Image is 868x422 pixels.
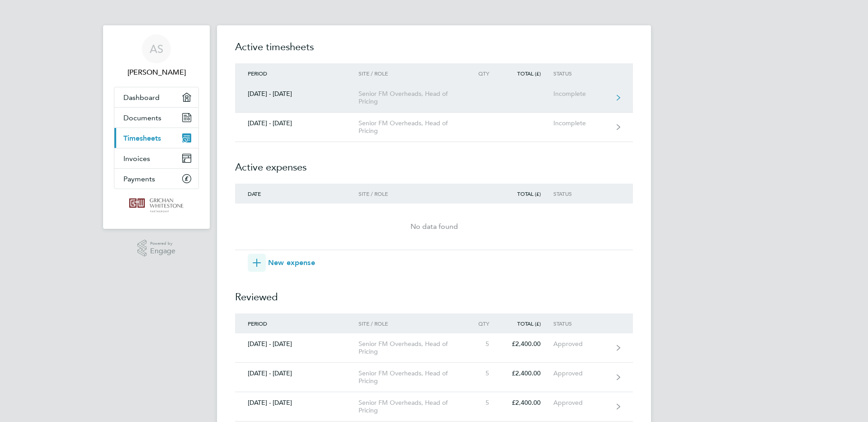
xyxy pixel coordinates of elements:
div: Approved [553,340,609,348]
span: Timesheets [123,134,161,142]
div: Qty [462,70,502,76]
div: 5 [462,399,502,407]
div: 5 [462,340,502,348]
div: [DATE] - [DATE] [235,370,359,377]
a: AS[PERSON_NAME] [114,34,199,78]
span: Powered by [150,240,175,247]
div: £2,400.00 [502,370,553,377]
span: Alan Sawyer [114,67,199,78]
div: Status [553,320,609,327]
div: Senior FM Overheads, Head of Pricing [359,370,462,385]
a: [DATE] - [DATE]Senior FM Overheads, Head of Pricing5£2,400.00Approved [235,363,633,392]
h2: Reviewed [235,272,633,313]
div: Site / Role [359,190,462,197]
div: Site / Role [359,320,462,327]
a: Invoices [114,148,198,168]
span: Documents [123,114,161,122]
h2: Active expenses [235,142,633,184]
nav: Main navigation [103,25,210,229]
div: Senior FM Overheads, Head of Pricing [359,399,462,414]
span: Engage [150,247,175,255]
div: Incomplete [553,119,609,127]
a: Dashboard [114,87,198,107]
div: [DATE] - [DATE] [235,90,359,98]
a: [DATE] - [DATE]Senior FM Overheads, Head of Pricing5£2,400.00Approved [235,333,633,363]
div: Status [553,70,609,76]
span: New expense [268,257,315,268]
div: Site / Role [359,70,462,76]
span: Payments [123,175,155,183]
a: [DATE] - [DATE]Senior FM Overheads, Head of PricingIncomplete [235,113,633,142]
div: No data found [235,221,633,232]
div: Date [235,190,359,197]
div: [DATE] - [DATE] [235,399,359,407]
div: Senior FM Overheads, Head of Pricing [359,119,462,135]
div: Approved [553,399,609,407]
div: Qty [462,320,502,327]
div: Approved [553,370,609,377]
span: Invoices [123,154,150,163]
a: [DATE] - [DATE]Senior FM Overheads, Head of PricingIncomplete [235,83,633,113]
a: Powered byEngage [137,240,176,257]
div: £2,400.00 [502,399,553,407]
a: Go to home page [114,198,199,213]
div: [DATE] - [DATE] [235,340,359,348]
img: grichanwhitestone-logo-retina.png [129,198,183,213]
button: New expense [248,254,315,272]
div: Total (£) [502,70,553,76]
div: [DATE] - [DATE] [235,119,359,127]
div: Senior FM Overheads, Head of Pricing [359,340,462,356]
a: Timesheets [114,128,198,148]
span: AS [150,43,163,55]
div: £2,400.00 [502,340,553,348]
div: Total (£) [502,190,553,197]
span: Dashboard [123,93,160,102]
h2: Active timesheets [235,40,633,63]
a: Payments [114,169,198,189]
div: Total (£) [502,320,553,327]
div: 5 [462,370,502,377]
div: Incomplete [553,90,609,98]
span: Period [248,70,267,77]
div: Senior FM Overheads, Head of Pricing [359,90,462,105]
a: Documents [114,108,198,128]
div: Status [553,190,609,197]
a: [DATE] - [DATE]Senior FM Overheads, Head of Pricing5£2,400.00Approved [235,392,633,422]
span: Period [248,320,267,327]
